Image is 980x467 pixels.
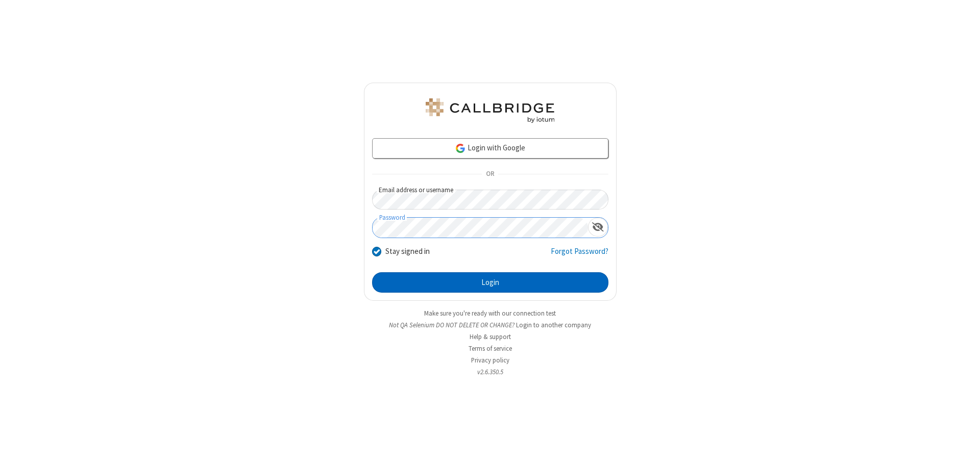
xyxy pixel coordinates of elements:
li: v2.6.350.5 [364,367,617,377]
a: Forgot Password? [551,246,608,265]
span: OR [482,167,498,181]
a: Terms of service [469,344,512,353]
input: Password [373,218,588,238]
input: Email address or username [372,190,608,210]
button: Login to another company [516,320,591,330]
button: Login [372,272,608,293]
iframe: Chat [954,440,972,460]
img: google-icon.png [455,143,466,154]
li: Not QA Selenium DO NOT DELETE OR CHANGE? [364,320,617,330]
div: Show password [588,218,608,237]
a: Help & support [470,332,511,341]
img: QA Selenium DO NOT DELETE OR CHANGE [424,98,556,123]
a: Login with Google [372,138,608,159]
a: Make sure you're ready with our connection test [424,309,556,318]
label: Stay signed in [385,246,430,257]
a: Privacy policy [471,356,509,365]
